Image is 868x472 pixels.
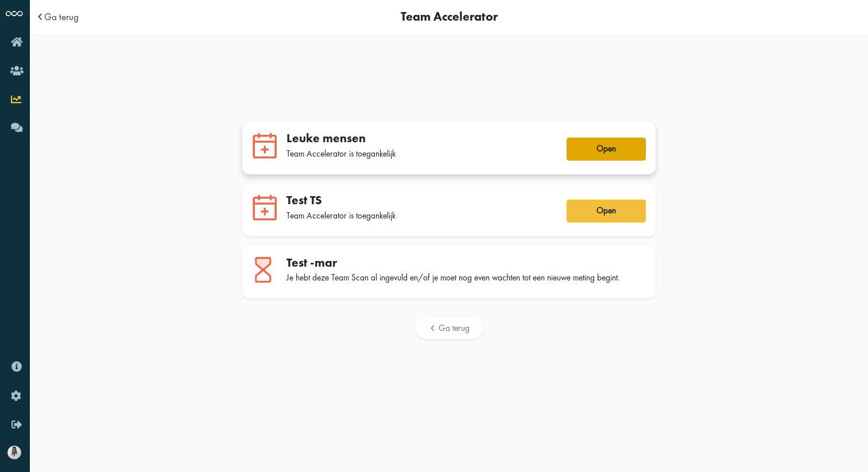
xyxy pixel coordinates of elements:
[286,148,552,159] div: Team Accelerator is toegankelijk
[254,256,272,284] img: sand-watch.svg
[286,210,552,221] div: Team Accelerator is toegankelijk
[44,12,79,22] a: Ga terug
[286,193,552,208] div: Test TS
[567,138,646,161] button: Open
[286,131,552,146] div: Leuke mensen
[252,194,278,221] img: calendar.svg
[439,322,470,334] span: Ga terug
[242,122,656,174] a: Leuke mensen Team Accelerator is toegankelijk Open
[567,200,646,223] button: Open
[242,184,656,236] a: Test TS Team Accelerator is toegankelijk Open
[415,318,483,339] a: Ga terug
[252,132,278,159] img: calendar.svg
[286,272,646,283] div: Je hebt deze Team Scan al ingevuld en/of je moet nog even wachten tot een nieuwe meting begint.
[286,255,646,270] div: Test -mar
